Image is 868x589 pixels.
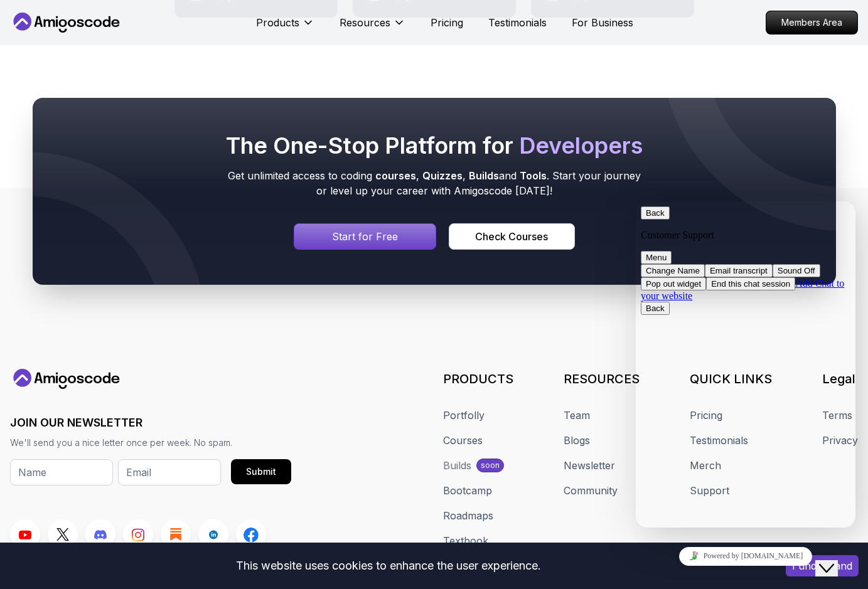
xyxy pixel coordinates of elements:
a: Blogs [564,433,590,448]
a: Facebook link [236,519,266,549]
button: Products [256,15,314,40]
p: Start for Free [332,229,398,244]
iframe: chat widget [636,542,855,570]
a: Signin page [294,223,437,250]
iframe: chat widget [636,201,855,528]
a: Courses page [449,223,574,250]
p: Products [256,15,299,30]
div: Submit [246,465,276,478]
div: Check Courses [475,229,548,244]
a: Newsletter [564,458,615,473]
a: For Business [572,15,633,30]
a: Twitter link [48,519,78,549]
input: Email [118,459,221,486]
iframe: chat widget [815,539,855,576]
a: Courses [443,433,483,448]
a: LinkedIn link [198,519,228,549]
a: Youtube link [10,519,40,549]
button: Check Courses [449,223,574,250]
a: Blog link [161,519,191,549]
a: Discord link [85,519,115,549]
h2: The One-Stop Platform for [223,133,645,158]
div: This website uses cookies to enhance the user experience. [9,552,767,580]
p: We'll send you a nice letter once per week. No spam. [10,437,291,449]
input: Name [10,459,113,486]
p: Members Area [766,11,857,34]
a: Team [564,408,590,423]
a: Instagram link [123,519,153,549]
a: Pricing [431,15,463,30]
a: Roadmaps [443,508,493,523]
h3: RESOURCES [564,370,640,388]
a: Bootcamp [443,483,492,498]
p: soon [481,460,500,470]
a: Community [564,483,618,498]
h3: JOIN OUR NEWSLETTER [10,414,291,432]
p: Resources [340,15,390,30]
a: Testimonials [488,15,547,30]
span: courses [375,169,416,182]
button: Resources [340,15,405,40]
span: Tools [520,169,547,182]
div: Builds [443,458,471,473]
p: Get unlimited access to coding , , and . Start your journey or level up your career with Amigosco... [223,168,645,198]
span: Developers [519,132,643,159]
button: Submit [231,459,291,484]
a: Members Area [766,11,858,34]
span: Quizzes [422,169,463,182]
a: Portfolly [443,408,485,423]
h3: PRODUCTS [443,370,513,388]
a: Textbook [443,533,488,548]
span: Builds [469,169,499,182]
